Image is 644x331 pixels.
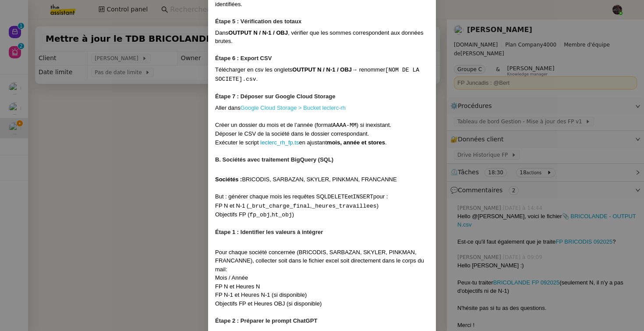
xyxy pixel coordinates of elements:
div: Objectifs FP ( , ) [215,210,429,219]
strong: B. Sociétés avec traitement BigQuery (SQL) [215,156,333,163]
code: ht_obj [272,212,292,218]
div: FP N et N-1 ( , ) [215,201,429,211]
a: Google Cloud Storage > Bucket leclerc-rh [241,104,346,111]
strong: Étape 2 : Préparer le prompt ChatGPT [215,317,317,324]
code: AAAA-MM [333,122,357,129]
div: But : générer chaque mois les requêtes SQL et pour : [215,192,429,201]
code: _brut_charge_final [248,203,310,209]
div: FP N-1 et Heures N-1 (si disponible) [215,291,429,299]
strong: OUTPUT N / N-1 / OBJ [292,66,352,73]
div: Télécharger en csv les onglets → renommer . [215,65,429,83]
a: leclerc_rh_fp.ts [260,139,299,146]
strong: Étape 7 : Déposer sur Google Cloud Storage [215,93,336,100]
div: Pour chaque société concernée (BRICODIS, SARBAZAN, SKYLER, PINKMAN, FRANCANNE), collecter soit da... [215,248,429,274]
strong: OUTPUT N / N-1 / OBJ [228,29,288,36]
div: FP N et Heures N [215,282,429,291]
strong: Sociétés : [215,176,242,183]
div: Dans , vérifier que les sommes correspondent aux données brutes. [215,29,429,46]
code: INSERT [353,194,373,200]
div: Objectifs FP et Heures OBJ (si disponible) [215,299,429,308]
code: fp_obj [250,212,270,218]
strong: Étape 1 : Identifier les valeurs à intégrer [215,229,323,235]
code: _heures_travaillees [311,203,376,209]
code: DELETE [328,194,348,200]
div: BRICODIS, SARBAZAN, SKYLER, PINKMAN, FRANCANNE [215,175,429,184]
div: Créer un dossier du mois et de l’année (format ) si inexistant. [215,121,429,130]
div: Aller dans [215,104,429,112]
div: Exécuter le script en ajustant . [215,138,429,147]
strong: Étape 5 : Vérification des totaux [215,18,301,25]
div: Déposer le CSV de la société dans le dossier correspondant. [215,130,429,138]
strong: mois, année et stores [327,139,385,146]
strong: Étape 6 : Export CSV [215,55,272,61]
code: [NOM DE LA SOCIETE].csv [215,67,419,83]
div: Mois / Année [215,273,429,282]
